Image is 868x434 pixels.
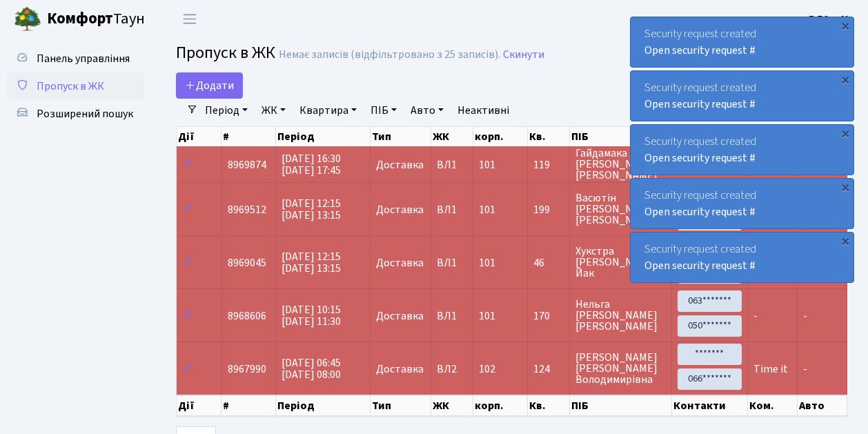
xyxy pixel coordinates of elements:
span: 199 [533,204,563,215]
a: Розширений пошук [7,100,145,128]
div: × [838,126,852,140]
th: ЖК [431,127,473,146]
span: Time it [753,362,788,377]
th: Період [276,127,371,146]
span: - [803,308,807,324]
a: Open security request # [644,204,756,219]
span: 8969045 [228,255,266,270]
span: 46 [533,257,563,268]
th: Дії [177,127,221,146]
a: Додати [176,72,243,99]
th: Кв. [528,395,569,416]
a: Open security request # [644,43,756,58]
span: 8969512 [228,202,266,217]
b: Комфорт [47,8,113,30]
span: [PERSON_NAME] [PERSON_NAME] Володимирівна [575,352,666,385]
th: Авто [798,395,847,416]
span: ВЛ1 [437,159,467,170]
span: Доставка [376,257,424,268]
div: × [838,234,852,248]
span: 8969874 [228,157,266,172]
a: Скинути [503,48,544,61]
a: Квартира [294,99,362,122]
a: Панель управління [7,45,145,72]
span: ВЛ1 [437,257,467,268]
th: Кв. [528,127,569,146]
span: Розширений пошук [37,106,133,121]
span: 170 [533,310,563,322]
span: Доставка [376,364,424,375]
div: Немає записів (відфільтровано з 25 записів). [279,48,500,61]
span: 119 [533,159,563,170]
span: Панель управління [37,51,130,66]
a: Період [199,99,253,122]
div: × [838,19,852,32]
span: Пропуск в ЖК [176,41,275,65]
div: Security request created [631,125,854,175]
span: Нельга [PERSON_NAME] [PERSON_NAME] [575,299,666,332]
span: Васютін [PERSON_NAME] [PERSON_NAME] [575,193,666,226]
a: Open security request # [644,97,756,112]
span: Доставка [376,310,424,322]
th: Тип [371,127,431,146]
div: × [838,72,852,86]
div: × [838,180,852,194]
span: Пропуск в ЖК [37,79,104,94]
a: Пропуск в ЖК [7,72,145,100]
span: Хукстра [PERSON_NAME] Йак [575,246,666,279]
span: 101 [479,202,495,217]
span: 101 [479,255,495,270]
span: Гайдамака [PERSON_NAME] [PERSON_NAME] [575,148,666,181]
span: ВЛ1 [437,204,467,215]
span: [DATE] 12:15 [DATE] 13:15 [282,196,341,223]
a: ВЛ2 -. К. [809,11,851,28]
img: logo.png [14,6,41,33]
span: [DATE] 06:45 [DATE] 08:00 [282,355,341,382]
button: Переключити навігацію [172,8,207,30]
span: Додати [185,78,234,93]
span: 101 [479,308,495,324]
a: ПІБ [365,99,402,122]
th: # [221,395,275,416]
div: Security request created [631,71,854,121]
div: Security request created [631,233,854,282]
th: Дії [177,395,221,416]
th: корп. [473,395,528,416]
th: ПІБ [570,395,672,416]
th: Ком. [748,395,798,416]
div: Security request created [631,179,854,228]
a: Авто [405,99,449,122]
span: 8968606 [228,308,266,324]
span: 102 [479,362,495,377]
a: Open security request # [644,258,756,273]
span: [DATE] 16:30 [DATE] 17:45 [282,151,341,178]
a: ЖК [256,99,291,122]
th: Контакти [672,395,748,416]
div: Security request created [631,17,854,67]
span: ВЛ2 [437,364,467,375]
span: [DATE] 12:15 [DATE] 13:15 [282,249,341,276]
span: - [803,362,807,377]
span: ВЛ1 [437,310,467,322]
th: # [221,127,275,146]
th: Період [276,395,371,416]
span: Доставка [376,159,424,170]
th: ЖК [431,395,473,416]
th: Тип [371,395,431,416]
span: 8967990 [228,362,266,377]
span: Таун [47,8,145,31]
span: [DATE] 10:15 [DATE] 11:30 [282,302,341,329]
th: корп. [473,127,528,146]
span: Доставка [376,204,424,215]
span: 101 [479,157,495,172]
a: Неактивні [452,99,515,122]
span: - [753,308,758,324]
th: ПІБ [570,127,672,146]
b: ВЛ2 -. К. [809,12,851,27]
span: 124 [533,364,563,375]
a: Open security request # [644,150,756,166]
